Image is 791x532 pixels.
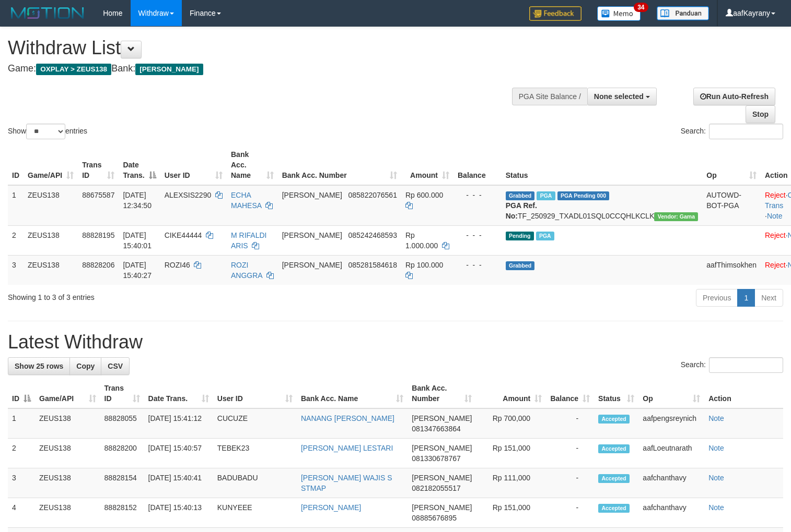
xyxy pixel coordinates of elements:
th: Bank Acc. Number: activate to sort column ascending [278,145,401,185]
td: - [546,468,594,498]
span: Grabbed [506,261,535,270]
th: Balance [453,145,502,185]
span: [PERSON_NAME] [282,231,342,239]
div: PGA Site Balance / [512,88,587,105]
a: [PERSON_NAME] [301,503,361,512]
a: Note [708,503,724,512]
a: Note [708,414,724,422]
a: [PERSON_NAME] LESTARI [301,444,393,452]
td: KUNYEEE [213,498,297,528]
th: Date Trans.: activate to sort column ascending [144,379,213,408]
a: Note [767,212,783,220]
span: Copy 081330678767 to clipboard [412,454,460,463]
th: Balance: activate to sort column ascending [546,379,594,408]
td: aafpengsreynich [638,408,704,439]
b: PGA Ref. No: [506,201,537,220]
span: [PERSON_NAME] [412,503,472,512]
th: ID [8,145,24,185]
a: Note [708,474,724,482]
span: Pending [506,232,534,240]
td: 3 [8,255,24,285]
a: NANANG [PERSON_NAME] [301,414,394,422]
span: Copy 081347663864 to clipboard [412,425,460,433]
th: Status [502,145,703,185]
span: Copy 085242468593 to clipboard [348,231,397,239]
a: Stop [746,105,775,123]
td: AUTOWD-BOT-PGA [702,185,761,226]
th: Game/API: activate to sort column ascending [24,145,78,185]
a: CSV [101,357,130,375]
td: - [546,408,594,439]
span: ROZI46 [165,261,190,269]
h1: Latest Withdraw [8,332,783,353]
td: ZEUS138 [35,439,100,468]
span: Rp 100.000 [405,261,443,269]
label: Show entries [8,124,87,139]
a: Reject [765,231,786,239]
span: None selected [594,92,644,101]
span: [PERSON_NAME] [282,261,342,269]
th: Bank Acc. Number: activate to sort column ascending [408,379,476,408]
td: [DATE] 15:40:41 [144,468,213,498]
label: Search: [681,124,783,139]
span: CIKE44444 [165,231,202,239]
span: [PERSON_NAME] [412,444,472,452]
td: 2 [8,439,35,468]
a: Note [708,444,724,452]
a: Reject [765,261,786,269]
th: ID: activate to sort column descending [8,379,35,408]
th: Action [704,379,783,408]
td: 88828152 [100,498,144,528]
td: [DATE] 15:40:57 [144,439,213,468]
a: Show 25 rows [8,357,70,375]
div: - - - [458,230,497,240]
span: [PERSON_NAME] [135,64,203,75]
input: Search: [709,124,783,139]
a: Copy [69,357,101,375]
span: Rp 1.000.000 [405,231,438,250]
td: 88828200 [100,439,144,468]
th: Amount: activate to sort column ascending [401,145,453,185]
th: Game/API: activate to sort column ascending [35,379,100,408]
td: 3 [8,468,35,498]
span: OXPLAY > ZEUS138 [36,64,111,75]
span: Accepted [598,444,630,453]
th: Bank Acc. Name: activate to sort column ascending [227,145,278,185]
span: Accepted [598,415,630,424]
td: ZEUS138 [35,468,100,498]
th: Date Trans.: activate to sort column descending [119,145,160,185]
span: [DATE] 15:40:27 [123,261,152,280]
span: 34 [634,3,648,12]
td: ZEUS138 [35,498,100,528]
th: Op: activate to sort column ascending [638,379,704,408]
td: TF_250929_TXADL01SQL0CCQHLKCLK [502,185,703,226]
span: Copy 08885676895 to clipboard [412,514,457,522]
span: ALEXSIS2290 [165,191,212,199]
td: [DATE] 15:41:12 [144,408,213,439]
td: Rp 111,000 [476,468,546,498]
a: [PERSON_NAME] WAJIS S STMAP [301,474,392,492]
span: Accepted [598,504,630,513]
span: 88828195 [82,231,114,239]
a: Reject [765,191,786,199]
input: Search: [709,357,783,373]
td: 88828055 [100,408,144,439]
th: Status: activate to sort column ascending [594,379,638,408]
label: Search: [681,357,783,373]
span: Copy 085822076561 to clipboard [348,191,397,199]
span: Marked by aafpengsreynich [537,191,555,200]
span: [PERSON_NAME] [282,191,342,199]
th: User ID: activate to sort column ascending [160,145,227,185]
h1: Withdraw List [8,38,517,58]
td: aafThimsokhen [702,255,761,285]
h4: Game: Bank: [8,64,517,74]
th: Op: activate to sort column ascending [702,145,761,185]
td: BADUBADU [213,468,297,498]
span: [PERSON_NAME] [412,474,472,482]
span: 88675587 [82,191,114,199]
td: aafLoeutnarath [638,439,704,468]
td: TEBEK23 [213,439,297,468]
span: Show 25 rows [15,362,63,370]
span: Accepted [598,474,630,483]
th: Trans ID: activate to sort column ascending [100,379,144,408]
